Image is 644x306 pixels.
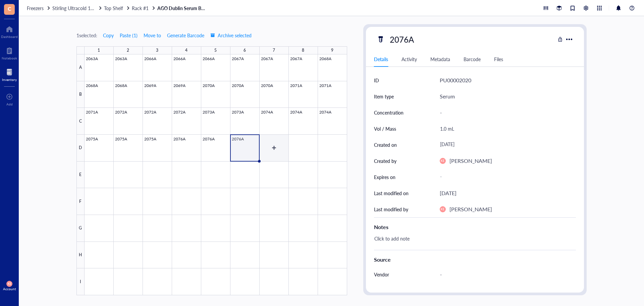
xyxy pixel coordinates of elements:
button: Copy [103,30,114,41]
span: KE [8,282,11,286]
div: - [437,267,573,281]
span: Top Shelf [104,5,123,11]
div: Reference [374,287,395,294]
div: 1.0 mL [437,122,573,136]
div: Dashboard [1,35,18,39]
span: Archive selected [210,33,252,38]
div: 5 [214,46,217,55]
div: [DATE] [437,139,573,151]
div: 3 [156,46,158,55]
div: Item type [374,93,394,100]
div: Created on [374,141,397,148]
div: Activity [401,55,417,63]
span: KE [441,159,444,163]
a: Freezers [27,5,51,11]
div: Inventory [2,78,17,82]
div: Barcode [464,55,481,63]
div: Created by [374,157,396,165]
button: Generate Barcode [167,30,205,41]
span: Copy [103,33,114,38]
div: 9 [331,46,333,55]
button: Move to [143,30,161,41]
div: Notebook [2,56,17,60]
div: [PERSON_NAME] [449,157,492,165]
div: 1 selected: [76,32,97,39]
span: Stirling Ultracold 105UE [52,5,102,11]
div: Vendor [374,271,389,278]
span: Move to [144,33,161,38]
div: 6 [244,46,246,55]
div: 4 [185,46,187,55]
div: 7 [273,46,275,55]
div: [DATE] [440,189,457,198]
div: Last modified by [374,206,408,213]
div: E [76,162,85,188]
div: 8 [302,46,304,55]
div: F [76,188,85,215]
a: Notebook [2,45,17,60]
div: - [437,283,573,298]
span: KE [441,208,444,211]
a: Top ShelfRack #1 [104,5,156,11]
button: Paste (1) [119,30,138,41]
div: Add [6,102,13,106]
div: Serum [440,92,455,101]
div: - [437,171,573,183]
div: Source [374,256,576,264]
div: Last modified on [374,189,409,197]
button: Archive selected [210,30,252,41]
div: [PERSON_NAME] [449,205,492,214]
a: AGO Dublin Serum Box #3 [157,5,208,11]
span: Generate Barcode [167,33,204,38]
div: Vol / Mass [374,125,396,132]
div: PU00002020 [440,76,471,85]
div: B [76,81,85,108]
div: A [76,54,85,81]
div: Files [494,55,503,63]
div: Notes [374,223,576,231]
div: C [76,108,85,135]
span: Rack #1 [132,5,149,11]
div: 2 [127,46,129,55]
div: Expires on [374,173,395,181]
span: C [8,4,11,13]
span: Freezers [27,5,44,11]
div: Account [3,287,16,291]
a: Inventory [2,67,17,82]
div: ID [374,77,379,84]
div: I [76,268,85,295]
div: - [437,105,573,120]
div: G [76,215,85,242]
a: Stirling Ultracold 105UE [52,5,103,11]
div: 1 [98,46,100,55]
div: Concentration [374,109,404,116]
div: D [76,135,85,162]
a: Dashboard [1,24,18,39]
div: Click to add note [371,234,573,250]
div: Details [374,55,388,63]
div: H [76,242,85,269]
div: Metadata [430,55,450,63]
div: 2076A [387,32,417,46]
